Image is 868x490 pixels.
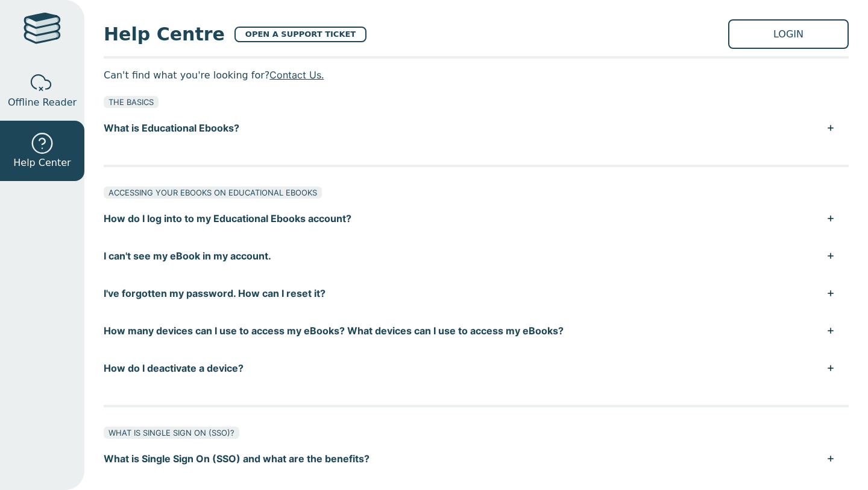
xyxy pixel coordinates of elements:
div: ACCESSING YOUR EBOOKS ON EDUCATIONAL EBOOKS [104,186,322,199]
a: LOGIN [728,19,849,49]
a: OPEN A SUPPORT TICKET [234,27,366,42]
button: How do I log into to my Educational Ebooks account? [104,200,849,237]
span: Help Center [13,156,71,170]
button: I've forgotten my password. How can I reset it? [104,275,849,312]
span: Offline Reader [8,95,77,110]
a: Contact Us. [269,69,324,81]
button: How do I deactivate a device? [104,349,849,387]
button: How many devices can I use to access my eBooks? What devices can I use to access my eBooks? [104,312,849,349]
button: I can't see my eBook in my account. [104,237,849,275]
button: What is Single Sign On (SSO) and what are the benefits? [104,440,849,477]
div: THE BASICS [104,96,159,108]
span: Help Centre [104,21,225,48]
button: What is Educational Ebooks? [104,109,849,147]
p: Can't find what you're looking for? [104,66,849,84]
div: WHAT IS SINGLE SIGN ON (SSO)? [104,427,239,439]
